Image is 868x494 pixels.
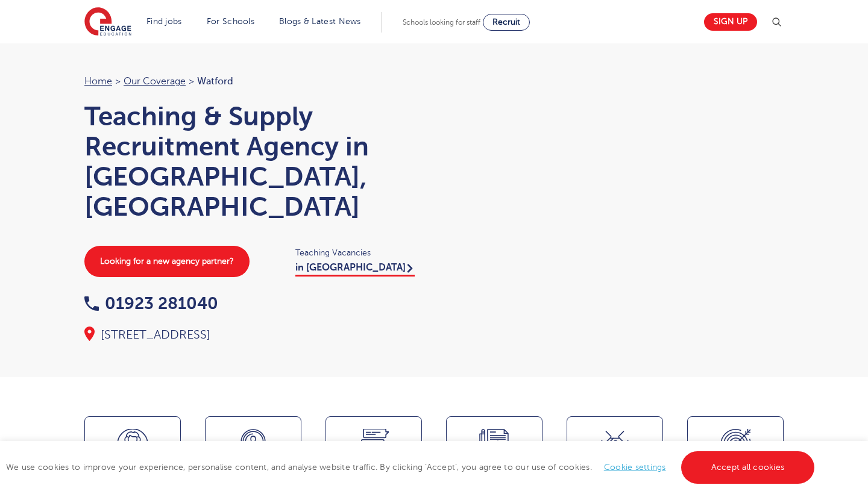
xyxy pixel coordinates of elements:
[197,76,233,87] span: Watford
[492,17,520,27] span: Recruit
[207,17,254,26] a: For Schools
[84,73,422,89] nav: breadcrumb
[189,76,194,87] span: >
[84,327,422,343] div: [STREET_ADDRESS]
[84,76,112,87] a: Home
[483,14,530,31] a: Recruit
[295,246,422,260] span: Teaching Vacancies
[84,7,131,37] img: Engage Education
[403,18,480,27] span: Schools looking for staff
[604,463,666,472] a: Cookie settings
[124,76,186,87] a: Our coverage
[84,294,218,313] a: 01923 281040
[704,13,757,31] a: Sign up
[295,262,415,277] a: in [GEOGRAPHIC_DATA]
[681,451,815,484] a: Accept all cookies
[279,17,361,26] a: Blogs & Latest News
[84,101,422,222] h1: Teaching & Supply Recruitment Agency in [GEOGRAPHIC_DATA], [GEOGRAPHIC_DATA]
[84,246,250,277] a: Looking for a new agency partner?
[6,463,817,472] span: We use cookies to improve your experience, personalise content, and analyse website traffic. By c...
[146,17,182,26] a: Find jobs
[115,76,121,87] span: >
